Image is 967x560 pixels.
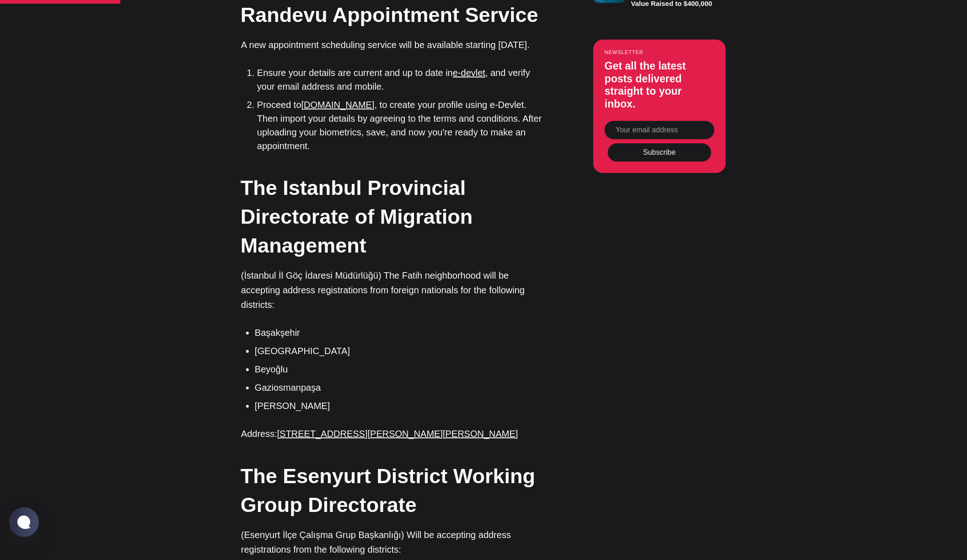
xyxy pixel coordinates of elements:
li: Beyoğlu [255,362,548,376]
input: Your email address [605,121,715,139]
li: [PERSON_NAME] [255,399,548,413]
p: (Esenyurt İlçe Çalışma Grup Başkanlığı) Will be accepting address registrations from the followin... [241,528,548,557]
a: [DOMAIN_NAME] [301,100,375,110]
li: Ensure your details are current and up to date in , and verify your email address and mobile. [257,66,548,93]
p: Address: [241,426,548,441]
h3: Get all the latest posts delivered straight to your inbox. [605,60,715,110]
li: [GEOGRAPHIC_DATA] [255,344,548,358]
h2: Randevu Appointment Service [241,0,547,29]
p: A new appointment scheduling service will be available starting [DATE]. [241,38,548,52]
small: Newsletter [605,49,715,55]
h2: The Istanbul Provincial Directorate of Migration Management [241,173,547,260]
li: Başakşehir [255,326,548,339]
li: Gaziosmanpaşa [255,381,548,394]
a: e-devlet [453,68,485,78]
button: Subscribe [608,143,711,162]
a: [STREET_ADDRESS][PERSON_NAME][PERSON_NAME] [277,429,518,439]
h2: The Esenyurt District Working Group Directorate [241,462,547,519]
li: Proceed to , to create your profile using e-Devlet. Then import your details by agreeing to the t... [257,98,548,153]
p: (İstanbul İl Göç İdaresi Müdürlüğü) The Fatih neighborhood will be accepting address registration... [241,268,548,312]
